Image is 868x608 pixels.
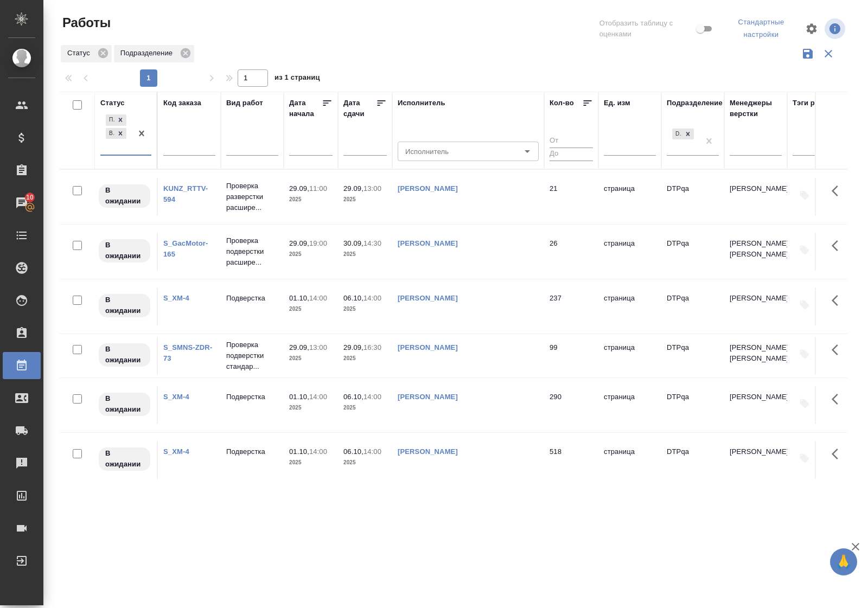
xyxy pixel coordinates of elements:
[343,294,363,302] p: 06.10,
[544,337,598,375] td: 99
[398,239,458,247] a: [PERSON_NAME]
[163,239,208,258] a: S_GacMotor-165
[363,447,381,456] p: 14:00
[398,393,458,401] a: [PERSON_NAME]
[730,446,782,457] p: [PERSON_NAME]
[98,392,151,417] div: Исполнитель назначен, приступать к работе пока рано
[106,128,114,139] div: В ожидании
[289,249,333,260] p: 2025
[289,457,333,468] p: 2025
[163,343,212,362] a: S_SMNS-ZDR-73
[105,185,144,207] p: В ожидании
[309,393,327,401] p: 14:00
[106,114,114,126] div: Подбор
[226,340,278,372] p: Проверка подверстки стандар...
[289,343,309,351] p: 29.09,
[163,184,208,203] a: KUNZ_RTTV-594
[343,98,376,119] div: Дата сдачи
[363,294,381,302] p: 14:00
[834,551,853,573] span: 🙏
[226,293,278,304] p: Подверстка
[289,294,309,302] p: 01.10,
[163,294,189,302] a: S_XM-4
[226,446,278,457] p: Подверстка
[598,337,661,375] td: страница
[825,287,851,313] button: Здесь прячутся важные кнопки
[105,240,144,261] p: В ожидании
[309,184,327,193] p: 11:00
[363,393,381,401] p: 14:00
[98,446,151,472] div: Исполнитель назначен, приступать к работе пока рано
[398,98,445,108] div: Исполнитель
[3,189,41,216] a: 10
[289,194,333,205] p: 2025
[793,98,837,108] div: Тэги работы
[363,343,381,351] p: 16:30
[793,446,816,470] button: Добавить тэги
[343,402,387,413] p: 2025
[163,393,189,401] a: S_XM-4
[289,239,309,247] p: 29.09,
[671,127,695,141] div: DTPqa
[599,18,694,40] span: Отобразить таблицу с оценками
[289,304,333,315] p: 2025
[598,441,661,479] td: страница
[114,45,194,62] div: Подразделение
[544,386,598,424] td: 290
[730,183,782,194] p: [PERSON_NAME]
[825,441,851,467] button: Здесь прячутся важные кнопки
[20,192,40,203] span: 10
[309,343,327,351] p: 13:00
[598,386,661,424] td: страница
[793,183,816,207] button: Добавить тэги
[825,18,847,39] span: Посмотреть информацию
[343,393,363,401] p: 06.10,
[398,294,458,302] a: [PERSON_NAME]
[661,441,724,479] td: DTPqa
[343,239,363,247] p: 30.09,
[661,337,724,375] td: DTPqa
[730,293,782,304] p: [PERSON_NAME]
[598,233,661,271] td: страница
[226,98,263,108] div: Вид работ
[363,239,381,247] p: 14:30
[98,293,151,318] div: Исполнитель назначен, приступать к работе пока рано
[730,392,782,402] p: [PERSON_NAME]
[793,293,816,317] button: Добавить тэги
[163,98,201,108] div: Код заказа
[343,343,363,351] p: 29.09,
[289,393,309,401] p: 01.10,
[830,548,857,575] button: 🙏
[825,178,851,204] button: Здесь прячутся важные кнопки
[818,43,839,64] button: Сбросить фильтры
[550,135,593,148] input: От
[289,447,309,456] p: 01.10,
[120,48,176,59] p: Подразделение
[544,178,598,216] td: 21
[598,178,661,216] td: страница
[309,294,327,302] p: 14:00
[825,337,851,363] button: Здесь прячутся важные кнопки
[793,392,816,415] button: Добавить тэги
[98,342,151,368] div: Исполнитель назначен, приступать к работе пока рано
[343,304,387,315] p: 2025
[309,239,327,247] p: 19:00
[105,448,144,470] p: В ожидании
[105,113,127,127] div: Подбор, В ожидании
[343,457,387,468] p: 2025
[60,14,111,31] span: Работы
[825,386,851,412] button: Здесь прячутся важные кнопки
[520,144,535,159] button: Open
[730,342,782,364] p: [PERSON_NAME], [PERSON_NAME]
[825,233,851,259] button: Здесь прячутся важные кнопки
[724,14,799,43] div: split button
[163,447,189,456] a: S_XM-4
[604,98,630,108] div: Ед. изм
[105,393,144,415] p: В ожидании
[797,43,818,64] button: Сохранить фильтры
[61,45,112,62] div: Статус
[550,148,593,161] input: До
[343,194,387,205] p: 2025
[544,233,598,271] td: 26
[343,353,387,364] p: 2025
